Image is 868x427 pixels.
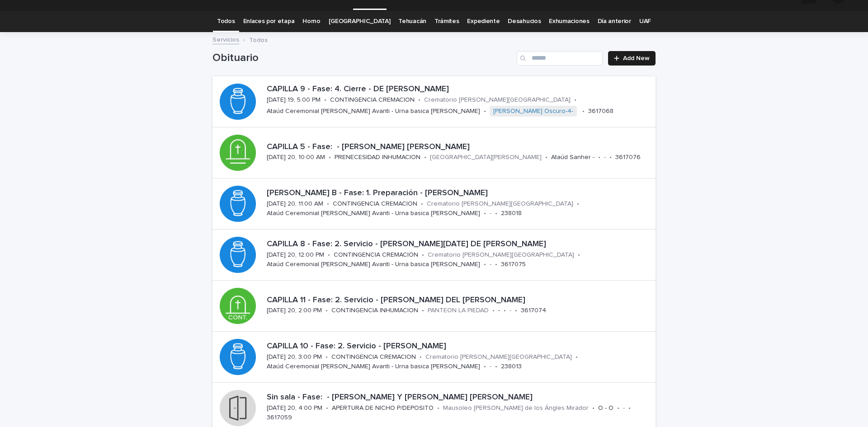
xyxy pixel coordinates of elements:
[334,251,418,259] p: CONTINGENCIA CREMACION
[425,353,572,361] p: Crematorio [PERSON_NAME][GEOGRAPHIC_DATA]
[576,353,578,361] p: •
[212,52,513,65] h1: Obituario
[249,34,268,44] p: Todos
[484,210,486,217] p: •
[267,84,652,94] p: CAPILLA 9 - Fase: 4. Cierre - DE [PERSON_NAME]
[333,200,417,208] p: CONTINGENCIA CREMACION
[608,51,656,66] a: Add New
[495,363,497,371] p: •
[267,142,652,152] p: CAPILLA 5 - Fase: - [PERSON_NAME] [PERSON_NAME]
[267,353,322,361] p: [DATE] 20, 3:00 PM
[521,307,546,314] p: 3617074
[331,307,418,314] p: CONTINGENCIA INHUMACION
[501,363,522,371] p: 238013
[598,154,600,161] p: •
[443,404,589,412] p: Mausoleo [PERSON_NAME] de los Ángles Mirador
[509,307,511,314] p: -
[578,251,580,259] p: •
[325,353,328,361] p: •
[545,154,547,161] p: •
[517,51,603,66] div: Search
[508,11,541,32] a: Desahucios
[422,307,424,314] p: •
[598,11,631,32] a: Día anterior
[467,11,500,32] a: Expediente
[267,96,321,104] p: [DATE] 19, 5:00 PM
[574,96,576,104] p: •
[501,210,522,217] p: 238018
[267,108,480,115] p: Ataúd Ceremonial [PERSON_NAME] Avanti - Urna basica [PERSON_NAME]
[267,393,652,403] p: Sin sala - Fase: - [PERSON_NAME] Y [PERSON_NAME] [PERSON_NAME]
[398,11,426,32] a: Tehuacán
[615,154,641,161] p: 3617076
[434,11,459,32] a: Trámites
[592,404,594,412] p: •
[422,251,424,259] p: •
[330,96,415,104] p: CONTINGENCIA CREMACION
[495,210,497,217] p: •
[484,108,486,115] p: •
[335,154,420,161] p: PRENECESIDAD INHUMACION
[490,210,491,217] p: -
[484,261,486,268] p: •
[326,404,328,412] p: •
[628,404,631,412] p: •
[327,200,329,208] p: •
[267,414,292,422] p: 3617059
[549,11,589,32] a: Exhumaciones
[212,178,656,230] a: [PERSON_NAME] B - Fase: 1. Preparación - [PERSON_NAME][DATE] 20, 11:00 AM•CONTINGENCIA CREMACION•...
[329,154,331,161] p: •
[418,96,420,104] p: •
[492,307,495,314] p: •
[639,11,651,32] a: UAF
[302,11,320,32] a: Horno
[588,108,613,115] p: 3617068
[498,307,500,314] p: -
[515,307,517,314] p: •
[212,230,656,281] a: CAPILLA 8 - Fase: 2. Servicio - [PERSON_NAME][DATE] DE [PERSON_NAME][DATE] 20, 12:00 PM•CONTINGEN...
[501,261,526,268] p: 3617075
[623,404,625,412] p: -
[623,55,650,61] span: Add New
[212,127,656,178] a: CAPILLA 5 - Fase: - [PERSON_NAME] [PERSON_NAME][DATE] 20, 10:00 AM•PRENECESIDAD INHUMACION•[GEOGR...
[427,200,573,208] p: Crematorio [PERSON_NAME][GEOGRAPHIC_DATA]
[490,261,491,268] p: -
[424,154,426,161] p: •
[421,200,423,208] p: •
[598,404,613,412] p: O - O
[331,353,416,361] p: CONTINGENCIA CREMACION
[428,251,574,259] p: Crematorio [PERSON_NAME][GEOGRAPHIC_DATA]
[267,154,325,161] p: [DATE] 20, 10:00 AM
[428,307,489,314] p: PANTEON LA PIEDAD
[430,154,542,161] p: [GEOGRAPHIC_DATA][PERSON_NAME]
[577,200,579,208] p: •
[267,239,652,249] p: CAPILLA 8 - Fase: 2. Servicio - [PERSON_NAME][DATE] DE [PERSON_NAME]
[490,363,491,371] p: -
[243,11,295,32] a: Enlaces por etapa
[212,76,656,127] a: CAPILLA 9 - Fase: 4. Cierre - DE [PERSON_NAME][DATE] 19, 5:00 PM•CONTINGENCIA CREMACION•Crematori...
[267,200,323,208] p: [DATE] 20, 11:00 AM
[217,11,235,32] a: Todos
[267,188,652,198] p: [PERSON_NAME] B - Fase: 1. Preparación - [PERSON_NAME]
[267,404,322,412] p: [DATE] 20, 4:00 PM
[212,34,239,44] a: Servicios
[267,363,480,371] p: Ataúd Ceremonial [PERSON_NAME] Avanti - Urna basica [PERSON_NAME]
[324,96,326,104] p: •
[332,404,434,412] p: APERTURA DE NICHO P/DEPOSITO
[267,296,652,305] p: CAPILLA 11 - Fase: 2. Servicio - [PERSON_NAME] DEL [PERSON_NAME]
[437,404,439,412] p: •
[267,251,324,259] p: [DATE] 20, 12:00 PM
[493,108,573,115] a: [PERSON_NAME] Oscuro-4-
[420,353,422,361] p: •
[484,363,486,371] p: •
[604,154,606,161] p: -
[495,261,497,268] p: •
[582,108,585,115] p: •
[504,307,506,314] p: •
[617,404,619,412] p: •
[325,307,328,314] p: •
[267,307,322,314] p: [DATE] 20, 2:00 PM
[424,96,571,104] p: Crematorio [PERSON_NAME][GEOGRAPHIC_DATA]
[329,11,391,32] a: [GEOGRAPHIC_DATA]
[212,332,656,383] a: CAPILLA 10 - Fase: 2. Servicio - [PERSON_NAME][DATE] 20, 3:00 PM•CONTINGENCIA CREMACION•Crematori...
